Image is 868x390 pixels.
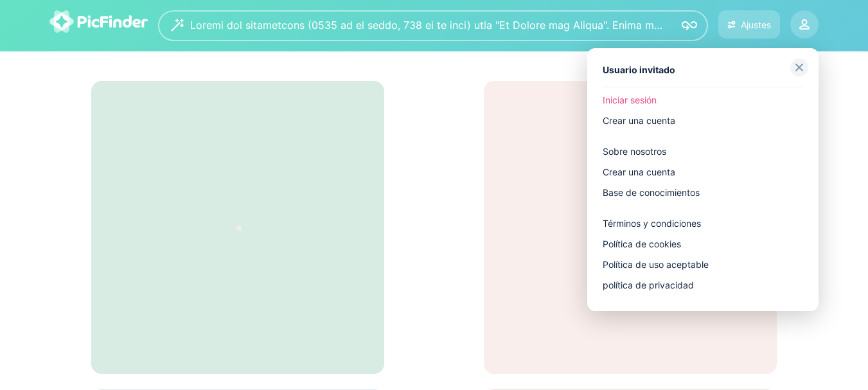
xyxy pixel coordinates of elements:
a: Sobre nosotros [603,141,803,162]
font: política de privacidad [603,279,694,290]
font: Política de cookies [603,238,681,249]
a: Términos y condiciones [603,213,803,234]
font: Iniciar sesión [603,94,657,105]
font: Base de conocimientos [603,187,700,198]
font: Usuario invitado [603,64,675,75]
font: Política de uso aceptable [603,259,709,270]
font: Crear una cuenta [603,166,675,177]
a: Crear una cuenta [603,111,803,131]
a: Política de uso aceptable [603,254,803,275]
img: close-grey.svg [790,58,808,76]
a: Base de conocimientos [603,182,803,203]
a: política de privacidad [603,275,803,296]
a: Política de cookies [603,234,803,254]
font: Crear una cuenta [603,115,675,126]
font: Sobre nosotros [603,146,666,157]
a: Crear una cuenta [603,162,803,182]
font: Términos y condiciones [603,218,701,229]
